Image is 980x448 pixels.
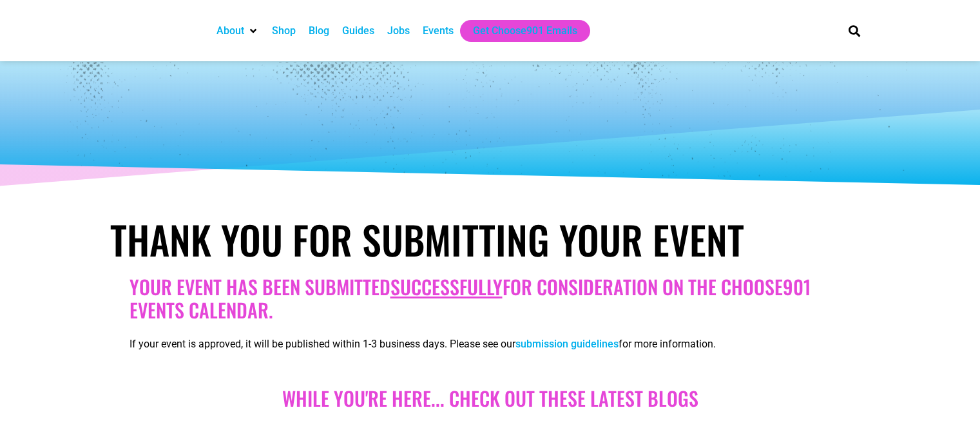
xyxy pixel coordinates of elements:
div: About [210,20,265,42]
a: Shop [272,23,296,39]
a: Blog [309,23,329,39]
a: submission guidelines [515,338,619,350]
a: Jobs [387,23,410,39]
h2: While you're here... Check out these Latest blogs [130,387,851,410]
span: If your event is approved, it will be published within 1-3 business days. Please see our for more... [130,338,716,350]
a: About [216,23,244,39]
u: successfully [390,272,503,301]
a: Guides [342,23,374,39]
a: Events [423,23,454,39]
h1: Thank You for Submitting Your Event [110,216,870,262]
nav: Main nav [210,20,826,42]
a: Get Choose901 Emails [473,23,577,39]
h2: Your Event has been submitted for consideration on the Choose901 events calendar. [130,275,851,322]
div: Search [843,20,865,41]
